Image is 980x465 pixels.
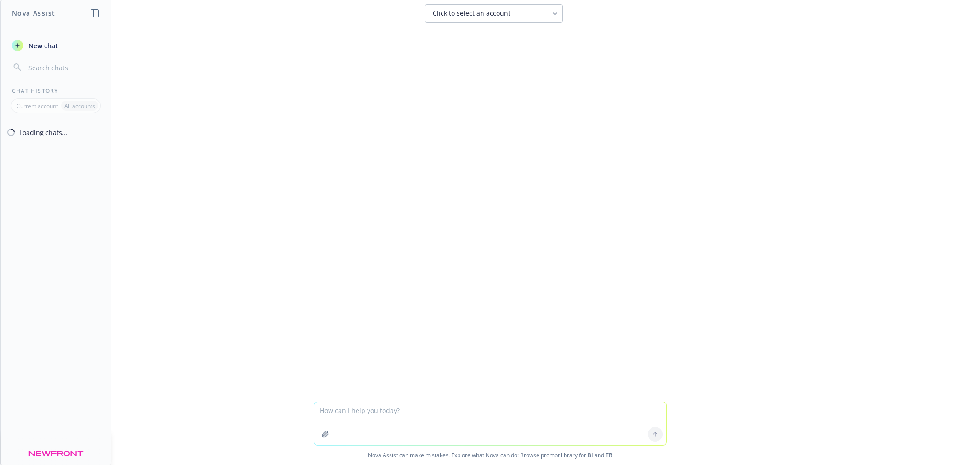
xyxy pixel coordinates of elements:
[433,9,510,18] span: Click to select an account
[12,8,55,18] h1: Nova Assist
[17,102,58,110] p: Current account
[64,102,95,110] p: All accounts
[27,61,100,74] input: Search chats
[588,451,593,459] a: BI
[27,41,58,51] span: New chat
[1,87,111,95] div: Chat History
[606,451,612,459] a: TR
[4,446,976,465] span: Nova Assist can make mistakes. Explore what Nova can do: Browse prompt library for and
[1,124,111,141] button: Loading chats...
[425,4,563,23] button: Click to select an account
[8,37,103,54] button: New chat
